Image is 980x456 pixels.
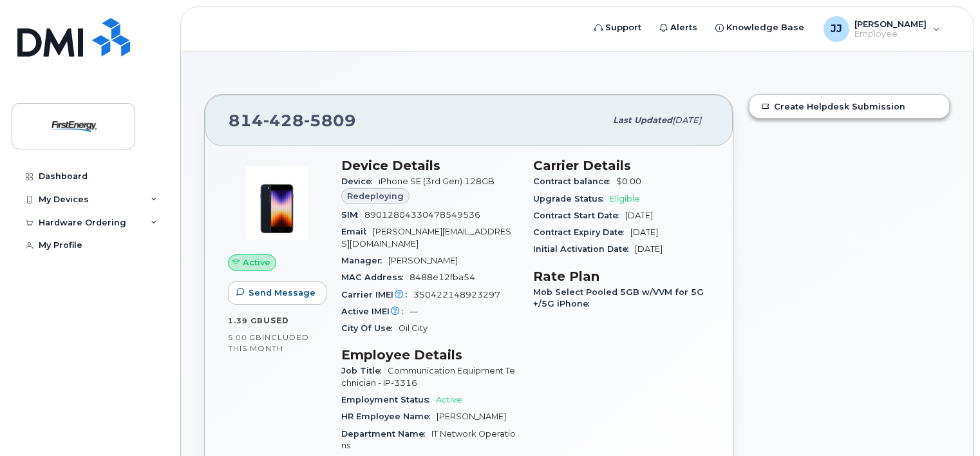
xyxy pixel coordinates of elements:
[625,211,653,220] span: [DATE]
[436,395,462,404] span: Active
[341,366,388,375] span: Job Title
[672,115,701,125] span: [DATE]
[341,412,437,421] span: HR Employee Name
[341,158,518,173] h3: Device Details
[410,307,418,316] span: —
[388,256,458,265] span: [PERSON_NAME]
[228,316,263,325] span: 1.39 GB
[341,323,399,333] span: City Of Use
[613,115,672,125] span: Last updated
[341,256,388,265] span: Manager
[399,323,428,333] span: Oil City
[924,400,970,446] iframe: Messenger Launcher
[341,227,511,248] span: [PERSON_NAME][EMAIL_ADDRESS][DOMAIN_NAME]
[533,227,630,237] span: Contract Expiry Date
[341,227,373,236] span: Email
[263,111,304,130] span: 428
[304,111,356,130] span: 5809
[341,429,516,450] span: IT Network Operations
[533,287,704,309] span: Mob Select Pooled 5GB w/VVM for 5G+/5G iPhone
[229,111,356,130] span: 814
[364,210,480,220] span: 89012804330478549536
[341,395,436,404] span: Employment Status
[533,158,710,173] h3: Carrier Details
[533,211,625,220] span: Contract Start Date
[749,95,949,118] a: Create Helpdesk Submission
[249,287,316,299] span: Send Message
[635,244,663,254] span: [DATE]
[228,281,326,305] button: Send Message
[410,272,475,282] span: 8488e12fba54
[616,176,641,186] span: $0.00
[341,272,410,282] span: MAC Address
[238,164,316,242] img: image20231002-3703462-1angbar.jpeg
[341,307,410,316] span: Active IMEI
[341,290,413,299] span: Carrier IMEI
[341,176,379,186] span: Device
[341,210,364,220] span: SIM
[437,412,506,421] span: [PERSON_NAME]
[533,244,635,254] span: Initial Activation Date
[263,316,289,325] span: used
[413,290,500,299] span: 350422148923297
[341,347,518,363] h3: Employee Details
[243,256,270,269] span: Active
[341,429,431,439] span: Department Name
[610,194,640,204] span: Eligible
[630,227,658,237] span: [DATE]
[341,366,515,387] span: Communication Equipment Technician - IP-3316
[533,194,610,204] span: Upgrade Status
[228,333,262,342] span: 5.00 GB
[533,176,616,186] span: Contract balance
[347,190,404,202] span: Redeploying
[379,176,495,186] span: iPhone SE (3rd Gen) 128GB
[533,269,710,284] h3: Rate Plan
[228,332,309,354] span: included this month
